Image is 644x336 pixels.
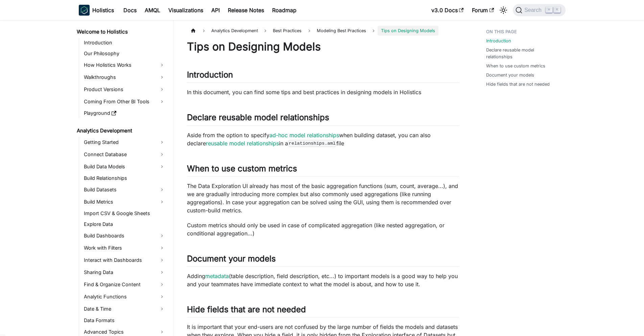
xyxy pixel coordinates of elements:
kbd: ⌘ [546,7,552,13]
a: Date & Time [82,303,167,314]
span: Tips on Designing Models [378,26,438,36]
a: Build Datasets [82,184,167,195]
a: Product Versions [82,84,167,95]
p: Adding (table description, field description, etc...) to important models is a good way to help y... [187,272,459,288]
a: Forum [468,5,498,16]
a: Analytics Development [75,126,167,135]
a: Analytic Functions [82,291,167,302]
a: Interact with Dashboards [82,255,167,266]
a: Declare reusable model relationships [486,47,562,60]
a: Getting Started [82,137,167,148]
p: The Data Exploration UI already has most of the basic aggregation functions (sum, count, average.... [187,182,459,214]
h2: When to use custom metrics [187,164,459,176]
code: relationships.aml [288,140,337,147]
a: Introduction [486,38,511,44]
a: Playground [82,108,167,118]
a: Import CSV & Google Sheets [82,209,167,218]
a: When to use custom metrics [486,63,545,69]
a: Find & Organize Content [82,279,167,290]
a: Walkthroughs [82,72,167,83]
p: Custom metrics should only be used in case of complicated aggregation (like nested aggregation, o... [187,221,459,237]
a: Sharing Data [82,267,167,278]
a: Data Formats [82,316,167,325]
a: Build Metrics [82,196,167,207]
nav: Docs sidebar [72,20,173,336]
p: Aside from the option to specify when building dataset, you can also declare in a file [187,131,459,147]
a: Build Relationships [82,173,167,183]
a: Document your models [486,72,534,78]
span: Modeling Best Practices [317,28,366,33]
h1: Tips on Designing Models [187,40,459,54]
a: Coming From Other BI Tools [82,96,167,107]
a: Home page [187,26,200,36]
button: Search (Command+K) [513,4,565,16]
nav: Breadcrumbs [187,26,459,36]
a: Our Philosophy [82,49,167,58]
img: Holistics [79,5,90,16]
h2: Hide fields that are not needed [187,304,459,317]
a: Work with Filters [82,243,167,253]
a: Docs [119,5,141,16]
a: Build Data Models [82,161,167,172]
a: Explore Data [82,219,167,229]
a: Release Notes [224,5,268,16]
b: Holistics [92,6,114,14]
a: Hide fields that are not needed [486,81,550,87]
h2: Declare reusable model relationships [187,112,459,125]
a: Introduction [82,38,167,47]
p: In this document, you can find some tips and best practices in designing models in Holistics [187,88,459,96]
a: Visualizations [164,5,207,16]
a: AMQL [141,5,164,16]
a: metadata [205,273,229,279]
kbd: K [554,7,560,13]
a: Connect Database [82,149,167,160]
a: Build Dashboards [82,230,167,241]
span: Analytics Development [208,26,261,36]
a: API [207,5,224,16]
button: Switch between dark and light mode (currently light mode) [498,5,509,16]
a: How Holistics Works [82,60,167,70]
a: ad-hoc model relationships [269,132,339,139]
span: Best Practices [269,26,305,36]
h2: Introduction [187,70,459,83]
span: Search [522,7,546,13]
a: v3.0 Docs [427,5,468,16]
a: HolisticsHolistics [79,5,114,16]
a: reusable model relationships [206,140,279,147]
a: Welcome to Holistics [75,27,167,37]
h2: Document your models [187,254,459,267]
a: Roadmap [268,5,301,16]
a: Modeling Best Practices [313,26,369,36]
